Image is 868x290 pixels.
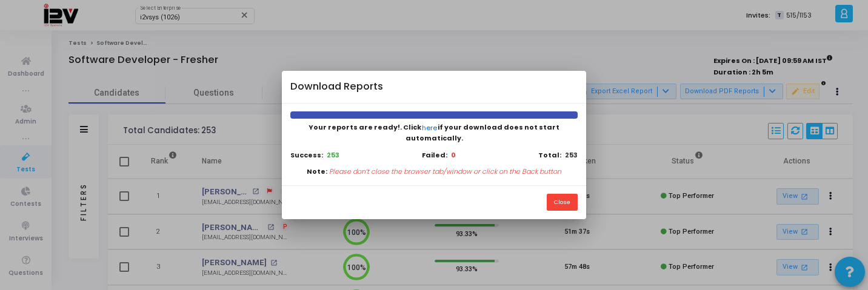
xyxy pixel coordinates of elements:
[290,79,383,94] h4: Download Reports
[309,122,559,143] span: Your reports are ready!. Click if your download does not start automatically.
[290,150,323,160] b: Success:
[307,166,327,177] b: Note:
[547,194,578,210] button: Close
[565,150,578,160] b: 253
[327,150,339,160] b: 253
[422,150,447,160] b: Failed:
[421,122,438,134] button: here
[329,166,561,177] p: Please don’t close the browser tab/window or click on the Back button
[451,150,456,160] b: 0
[538,150,561,160] b: Total:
